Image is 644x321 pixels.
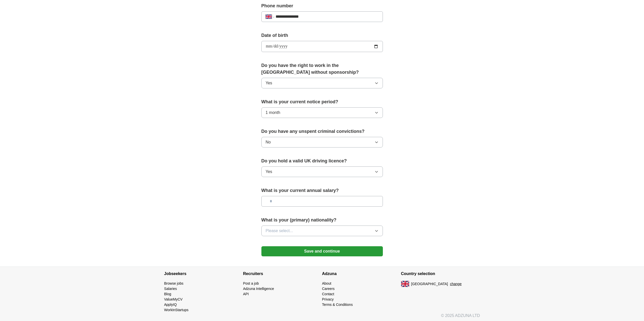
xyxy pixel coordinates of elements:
a: ValueMyCV [164,297,183,301]
a: Post a job [243,281,259,285]
a: Adzuna Intelligence [243,287,274,291]
span: Yes [266,169,272,175]
h4: Country selection [401,267,480,281]
a: Privacy [322,297,334,301]
img: UK flag [401,281,409,287]
label: What is your current notice period? [261,98,383,105]
button: change [450,281,462,287]
a: API [243,292,249,296]
label: Date of birth [261,32,383,39]
a: ApplyIQ [164,303,177,307]
button: Please select... [261,226,383,236]
button: Yes [261,78,383,88]
span: 1 month [266,110,280,116]
label: Do you have any unspent criminal convictions? [261,128,383,135]
span: [GEOGRAPHIC_DATA] [411,281,448,287]
button: Save and continue [261,246,383,256]
label: Phone number [261,3,383,9]
a: About [322,281,331,285]
a: Salaries [164,287,177,291]
span: No [266,139,271,145]
a: WorkInStartups [164,308,189,312]
label: Do you hold a valid UK driving licence? [261,158,383,164]
a: Careers [322,287,335,291]
a: Terms & Conditions [322,303,353,307]
button: No [261,137,383,147]
label: What is your (primary) nationality? [261,217,383,224]
label: Do you have the right to work in the [GEOGRAPHIC_DATA] without sponsorship? [261,62,383,76]
label: What is your current annual salary? [261,187,383,194]
a: Contact [322,292,334,296]
button: 1 month [261,107,383,118]
span: Yes [266,80,272,86]
a: Blog [164,292,171,296]
span: Please select... [266,228,293,234]
button: Yes [261,166,383,177]
a: Browse jobs [164,281,183,285]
